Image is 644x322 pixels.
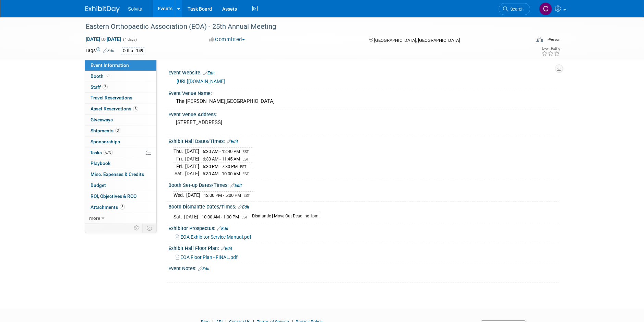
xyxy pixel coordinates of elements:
[85,60,156,71] a: Event Information
[203,171,240,176] span: 6:30 AM - 10:00 AM
[91,193,136,199] span: ROI, Objectives & ROO
[174,148,185,155] td: Thu.
[128,6,142,12] span: Solvita
[85,104,156,114] a: Asset Reservations3
[536,37,543,42] img: Format-Inperson.png
[221,246,232,251] a: Edit
[207,36,248,43] button: Committed
[91,106,138,111] span: Asset Reservations
[180,234,251,240] span: EOA Exhibitor Service Manual.pdf
[83,21,520,33] div: Eastern Orthopaedic Association (EOA) - 25th Annual Meeting
[203,149,240,154] span: 6:30 AM - 12:40 PM
[85,36,121,42] span: [DATE] [DATE]
[185,148,199,155] td: [DATE]
[174,155,185,163] td: Fri.
[174,96,553,107] div: The [PERSON_NAME][GEOGRAPHIC_DATA]
[177,79,225,84] a: [URL][DOMAIN_NAME]
[217,226,228,231] a: Edit
[168,88,559,97] div: Event Venue Name:
[89,215,100,221] span: more
[85,47,115,55] td: Tags
[90,150,113,155] span: Tasks
[85,158,156,169] a: Playbook
[198,266,210,271] a: Edit
[91,84,108,90] span: Staff
[238,205,249,210] a: Edit
[85,147,156,158] a: Tasks67%
[490,36,560,46] div: Event Format
[91,204,125,210] span: Attachments
[185,170,199,177] td: [DATE]
[184,213,198,220] td: [DATE]
[508,7,524,12] span: Search
[91,182,106,188] span: Budget
[168,68,559,76] div: Event Website:
[133,106,138,111] span: 3
[85,71,156,82] a: Booth
[180,254,238,260] span: EOA Floor Plan - FINAL.pdf
[91,95,132,100] span: Travel Reservations
[85,136,156,147] a: Sponsorships
[186,192,200,199] td: [DATE]
[227,139,238,144] a: Edit
[85,6,120,13] img: ExhibitDay
[121,47,145,55] div: Ortho - 149
[242,172,249,176] span: EST
[91,128,120,133] span: Shipments
[242,157,249,162] span: EST
[85,169,156,180] a: Misc. Expenses & Credits
[203,71,215,75] a: Edit
[203,164,238,169] span: 5:30 PM - 7:30 PM
[85,126,156,136] a: Shipments3
[374,38,460,43] span: [GEOGRAPHIC_DATA], [GEOGRAPHIC_DATA]
[241,215,248,219] span: EST
[168,202,559,211] div: Booth Dismantle Dates/Times:
[202,214,239,219] span: 10:00 AM - 1:00 PM
[203,156,240,162] span: 6:30 AM - 11:45 AM
[91,73,111,79] span: Booth
[176,119,323,126] pre: [STREET_ADDRESS]
[168,109,559,118] div: Event Venue Address:
[242,150,249,154] span: EST
[104,150,113,155] span: 67%
[91,117,113,122] span: Giveaways
[185,163,199,170] td: [DATE]
[120,204,125,210] span: 5
[168,136,559,145] div: Exhibit Hall Dates/Times:
[176,234,251,240] a: EOA Exhibitor Service Manual.pdf
[143,224,157,232] td: Toggle Event Tabs
[185,155,199,163] td: [DATE]
[168,263,559,272] div: Event Notes:
[115,128,120,133] span: 3
[248,213,320,220] td: Dismantle | Move Out Deadline 1pm.
[107,74,110,78] i: Booth reservation complete
[243,193,250,198] span: EST
[91,139,120,144] span: Sponsorships
[174,163,185,170] td: Fri.
[91,62,129,68] span: Event Information
[103,48,115,53] a: Edit
[91,160,110,166] span: Playbook
[91,171,144,177] span: Misc. Expenses & Credits
[174,170,185,177] td: Sat.
[103,84,108,90] span: 2
[85,213,156,224] a: more
[100,36,107,42] span: to
[240,165,247,169] span: EST
[541,47,560,50] div: Event Rating
[539,2,552,15] img: Cindy Miller
[168,180,559,189] div: Booth Set-up Dates/Times:
[499,3,530,15] a: Search
[85,115,156,125] a: Giveaways
[204,193,241,198] span: 12:00 PM - 5:00 PM
[168,243,559,252] div: Exhibit Hall Floor Plan:
[85,180,156,191] a: Budget
[168,223,559,232] div: Exhibitor Prospectus:
[174,192,186,199] td: Wed.
[544,37,560,42] div: In-Person
[131,224,143,232] td: Personalize Event Tab Strip
[85,82,156,93] a: Staff2
[230,183,242,188] a: Edit
[122,37,137,42] span: (4 days)
[176,254,238,260] a: EOA Floor Plan - FINAL.pdf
